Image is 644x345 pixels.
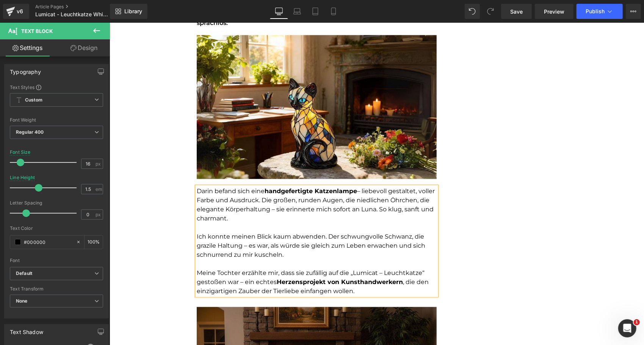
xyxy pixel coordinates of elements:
span: Text Block [21,28,53,34]
span: em [96,187,102,192]
a: Design [56,39,111,56]
a: New Library [110,4,147,19]
span: Lumicat - Leuchtkatze White Variant Adv [35,11,108,17]
p: Meine Tochter erzählte mir, dass sie zufällig auf die „Lumicat – Leuchtkatze“ gestoßen war – ein ... [87,246,327,273]
div: Letter Spacing [10,200,103,206]
button: Publish [577,4,623,19]
b: Custom [25,97,42,103]
iframe: Intercom live chat [618,319,636,337]
button: Undo [465,4,480,19]
a: Mobile [324,4,343,19]
div: Text Transform [10,286,103,292]
div: Text Shadow [10,325,43,335]
a: v6 [3,4,29,19]
a: Article Pages [35,4,122,10]
div: Font Size [10,150,31,155]
a: Desktop [270,4,288,19]
span: Save [510,8,523,16]
strong: handgefertigte Katzenlampe [155,165,248,172]
a: Tablet [306,4,324,19]
div: Font Weight [10,117,103,123]
button: More [626,4,641,19]
span: Preview [544,8,564,16]
span: px [96,212,102,217]
button: Redo [483,4,498,19]
div: v6 [15,6,25,16]
p: Ich konnte meinen Blick kaum abwenden. Der schwungvolle Schwanz, die grazile Haltung – es war, al... [87,209,327,237]
a: Laptop [288,4,306,19]
i: Default [16,270,32,277]
span: Publish [586,8,605,14]
span: Library [124,8,142,15]
a: Preview [535,4,573,19]
span: 1 [634,319,640,325]
div: Line Height [10,175,35,180]
input: Color [24,238,72,246]
div: Font [10,258,103,263]
span: px [96,161,102,166]
b: Regular 400 [16,129,44,135]
div: Text Color [10,226,103,231]
div: % [85,236,103,249]
div: Text Styles [10,84,103,90]
div: Typography [10,64,41,75]
p: Darin befand sich eine – liebevoll gestaltet, voller Farbe und Ausdruck. Die großen, runden Augen... [87,164,327,200]
b: None [16,298,28,304]
strong: Herzensprojekt von Kunsthandwerkern [167,256,293,263]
